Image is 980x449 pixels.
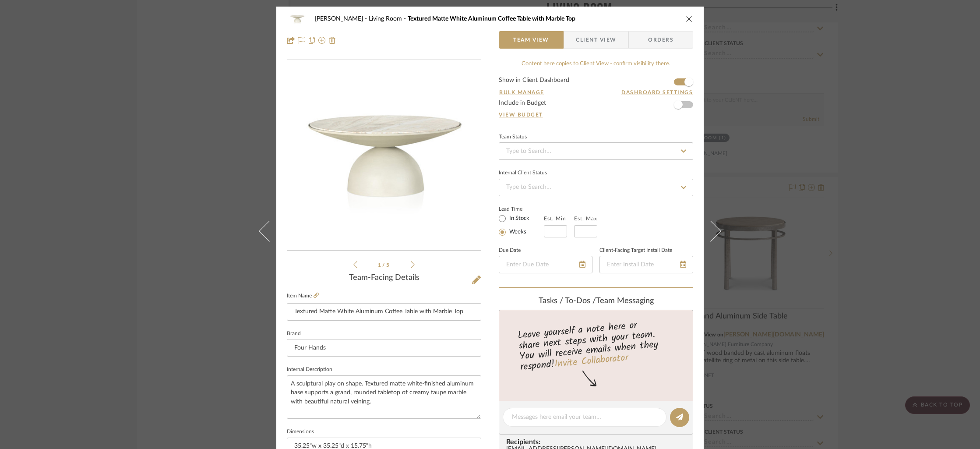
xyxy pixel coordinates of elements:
span: Team View [513,31,549,49]
label: Lead Time [499,205,544,213]
input: Type to Search… [499,179,693,196]
span: [PERSON_NAME] [315,16,369,22]
a: Invite Collaborator [554,350,629,372]
span: Client View [576,31,616,49]
label: Brand [287,332,301,336]
a: View Budget [499,111,693,118]
div: Team Status [499,135,527,139]
img: Remove from project [329,37,336,44]
div: Content here copies to Client View - confirm visibility there. [499,60,693,68]
input: Enter Install Date [599,256,693,273]
span: Tasks / To-Dos / [539,297,596,305]
label: Dimensions [287,430,314,434]
button: Bulk Manage [499,88,545,96]
div: team Messaging [499,297,693,306]
button: close [685,15,693,23]
div: Internal Client Status [499,171,547,175]
span: Living Room [369,16,408,22]
mat-radio-group: Select item type [499,213,544,237]
label: Est. Max [574,216,597,222]
input: Enter Brand [287,339,481,357]
div: Team-Facing Details [287,273,481,283]
label: Internal Description [287,368,332,372]
span: Orders [638,31,683,49]
span: / [382,262,386,268]
span: Textured Matte White Aluminum Coffee Table with Marble Top [408,16,575,22]
span: 5 [386,262,391,268]
label: Client-Facing Target Install Date [599,248,672,253]
button: Dashboard Settings [621,88,693,96]
img: b0b56bae-ff58-4553-8a2e-6ceb6729bdbd_48x40.jpg [287,10,308,28]
label: In Stock [508,215,529,223]
div: Leave yourself a note here or share next steps with your team. You will receive emails when they ... [498,316,694,375]
label: Due Date [499,248,521,253]
span: Recipients: [506,438,689,446]
img: b0b56bae-ff58-4553-8a2e-6ceb6729bdbd_436x436.jpg [289,60,479,251]
input: Enter Due Date [499,256,592,273]
label: Item Name [287,292,319,300]
input: Type to Search… [499,142,693,160]
input: Enter Item Name [287,303,481,321]
span: 1 [378,262,382,268]
div: 0 [287,60,481,251]
label: Weeks [508,228,526,236]
label: Est. Min [544,216,566,222]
